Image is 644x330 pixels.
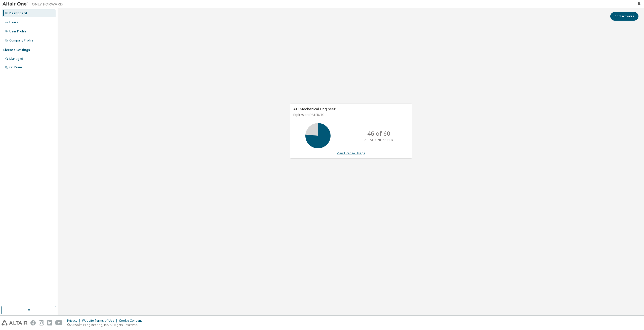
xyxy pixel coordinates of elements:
div: Users [9,20,18,24]
p: ALTAIR UNITS USED [365,138,393,142]
img: instagram.svg [39,320,44,325]
p: Expires on [DATE] UTC [293,113,408,117]
img: Altair One [3,2,65,7]
div: Dashboard [9,11,27,15]
img: facebook.svg [30,320,36,325]
span: AU Mechanical Engineer [293,106,336,111]
div: Cookie Consent [119,319,145,323]
div: License Settings [3,48,30,52]
a: View License Usage [337,151,365,155]
div: Website Terms of Use [82,319,119,323]
p: © 2025 Altair Engineering, Inc. All Rights Reserved. [67,323,145,327]
div: User Profile [9,29,26,33]
div: On Prem [9,65,22,69]
div: Managed [9,57,23,61]
img: youtube.svg [55,320,63,325]
div: Company Profile [9,38,33,42]
img: linkedin.svg [47,320,52,325]
p: 46 of 60 [367,129,390,138]
button: Contact Sales [610,12,638,21]
div: Privacy [67,319,82,323]
img: altair_logo.svg [2,320,27,325]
